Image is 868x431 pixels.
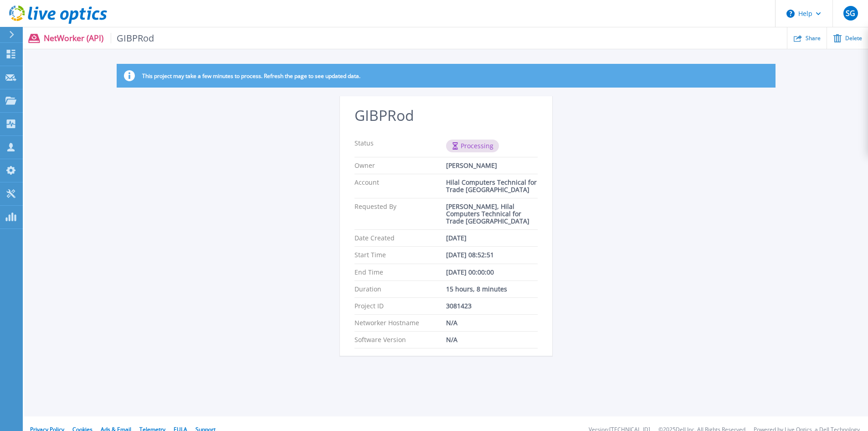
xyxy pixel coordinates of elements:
p: Project ID [354,302,446,310]
div: Processing [446,140,499,152]
p: Start Time [354,251,446,259]
h2: GIBPRod [354,107,538,124]
p: NetWorker (API) [44,33,154,43]
p: End Time [354,269,446,276]
p: Duration [354,286,446,293]
span: Delete [845,36,862,41]
p: Account [354,179,446,193]
div: Hilal Computers Technical for Trade [GEOGRAPHIC_DATA] [446,179,538,193]
span: Share [806,36,821,41]
div: [DATE] 08:52:51 [446,251,538,259]
div: N/A [446,319,538,327]
p: Networker Hostname [354,319,446,327]
div: [PERSON_NAME] [446,162,538,169]
div: 3081423 [446,302,538,310]
span: GIBPRod [111,33,154,43]
p: Software Version [354,336,446,343]
div: N/A [446,336,538,343]
p: Requested By [354,203,446,225]
div: [DATE] [446,234,538,242]
p: Date Created [354,234,446,242]
div: [PERSON_NAME], Hilal Computers Technical for Trade [GEOGRAPHIC_DATA] [446,203,538,225]
p: Owner [354,162,446,169]
div: 15 hours, 8 minutes [446,286,538,293]
span: SG [846,10,855,17]
p: This project may take a few minutes to process. Refresh the page to see updated data. [142,73,360,79]
div: [DATE] 00:00:00 [446,269,538,276]
p: Status [354,140,446,152]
